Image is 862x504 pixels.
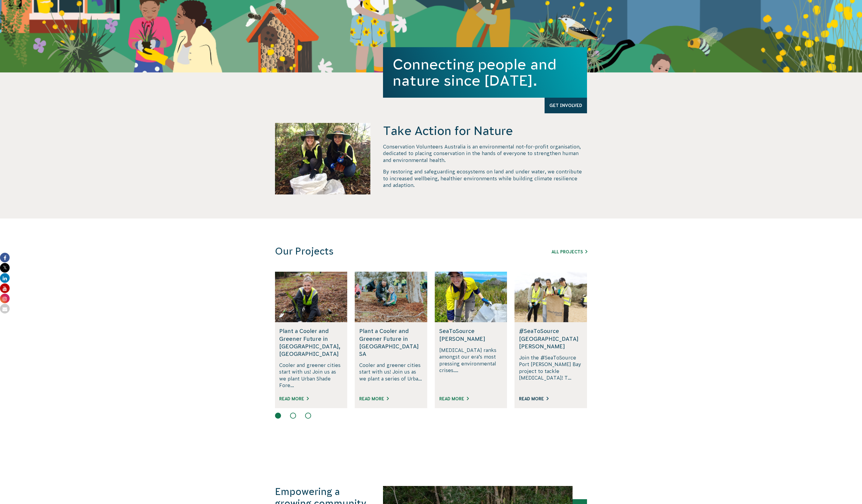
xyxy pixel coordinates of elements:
[279,396,309,401] a: Read More
[519,396,548,401] a: Read More
[439,347,503,389] p: [MEDICAL_DATA] ranks amongst our era’s most pressing environmental crises....
[519,354,582,389] p: Join the #SeaToSource Port [PERSON_NAME] Bay project to tackle [MEDICAL_DATA]! T...
[383,143,587,163] p: Conservation Volunteers Australia is an environmental not-for-profit organisation, dedicated to p...
[439,327,503,342] h5: SeaToSource [PERSON_NAME]
[383,123,587,139] h4: Take Action for Nature
[359,362,423,389] p: Cooler and greener cities start with us! Join us as we plant a series of Urba...
[545,98,587,113] a: Get Involved
[359,396,389,401] a: Read More
[551,249,587,254] a: All Projects
[519,327,582,350] h5: #SeaToSource [GEOGRAPHIC_DATA][PERSON_NAME]
[383,168,587,188] p: By restoring and safeguarding ecosystems on land and under water, we contribute to increased well...
[439,396,469,401] a: Read More
[359,327,423,358] h5: Plant a Cooler and Greener Future in [GEOGRAPHIC_DATA] SA
[279,362,343,389] p: Cooler and greener cities start with us! Join us as we plant Urban Shade Fore...
[393,56,577,89] h1: Connecting people and nature since [DATE].
[279,327,343,358] h5: Plant a Cooler and Greener Future in [GEOGRAPHIC_DATA], [GEOGRAPHIC_DATA]
[275,246,506,257] h3: Our Projects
